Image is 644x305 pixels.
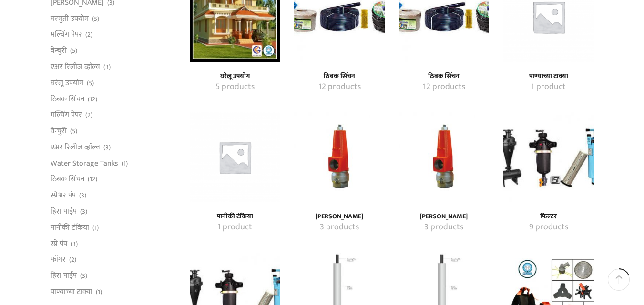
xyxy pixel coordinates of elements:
[409,81,479,93] a: Visit product category ठिबक सिंचन
[399,112,489,202] img: प्रेशर रिलीफ व्हाॅल्व
[51,187,76,204] a: स्प्रेअर पंप
[200,81,269,93] a: Visit product category घरेलू उपयोग
[51,59,100,75] a: एअर रिलीज व्हाॅल्व
[51,123,67,139] a: वेन्चुरी
[305,72,374,80] h4: ठिबक सिंचन
[103,143,111,152] span: (3)
[409,213,479,221] h4: [PERSON_NAME]
[305,221,374,234] a: Visit product category प्रेशर रिलीफ व्हाॅल्व
[51,75,83,91] a: घरेलू उपयोग
[409,72,479,80] h4: ठिबक सिंचन
[96,287,102,297] span: (1)
[51,219,89,236] a: पानीकी टंकिया
[320,221,359,234] mark: 3 products
[409,72,479,80] a: Visit product category ठिबक सिंचन
[514,221,583,234] a: Visit product category फिल्टर
[69,255,76,265] span: (2)
[305,213,374,221] h4: [PERSON_NAME]
[88,175,97,184] span: (12)
[51,284,92,300] a: पाण्याच्या टाक्या
[200,213,269,221] h4: पानीकी टंकिया
[87,79,94,88] span: (5)
[122,159,128,168] span: (1)
[51,203,77,219] a: हिरा पाईप
[399,112,489,202] a: Visit product category प्रेशर रिलीफ व्हाॅल्व
[92,14,99,24] span: (5)
[514,213,583,221] a: Visit product category फिल्टर
[409,221,479,234] a: Visit product category प्रेशर रिलीफ व्हाॅल्व
[305,72,374,80] a: Visit product category ठिबक सिंचन
[503,112,593,202] a: Visit product category फिल्टर
[424,221,463,234] mark: 3 products
[531,81,566,93] mark: 1 product
[51,27,82,43] a: मल्चिंग पेपर
[200,72,269,80] h4: घरेलू उपयोग
[514,72,583,80] h4: पाण्याच्या टाक्या
[51,155,118,171] a: Water Storage Tanks
[103,62,111,72] span: (3)
[51,252,66,268] a: फॉगर
[88,95,97,104] span: (12)
[217,221,252,234] mark: 1 product
[79,191,86,200] span: (3)
[409,213,479,221] a: Visit product category प्रेशर रिलीफ व्हाॅल्व
[200,221,269,234] a: Visit product category पानीकी टंकिया
[423,81,465,93] mark: 12 products
[51,107,82,123] a: मल्चिंग पेपर
[70,46,77,56] span: (5)
[51,171,84,187] a: ठिबक सिंचन
[503,112,593,202] img: फिल्टर
[190,112,280,202] a: Visit product category पानीकी टंकिया
[51,91,84,107] a: ठिबक सिंचन
[200,72,269,80] a: Visit product category घरेलू उपयोग
[305,213,374,221] a: Visit product category प्रेशर रिलीफ व्हाॅल्व
[514,213,583,221] h4: फिल्टर
[190,112,280,202] img: पानीकी टंकिया
[215,81,255,93] mark: 5 products
[305,81,374,93] a: Visit product category ठिबक सिंचन
[200,213,269,221] a: Visit product category पानीकी टंकिया
[85,30,92,39] span: (2)
[80,271,87,281] span: (3)
[294,112,384,202] img: प्रेशर रिलीफ व्हाॅल्व
[51,139,100,155] a: एअर रिलीज व्हाॅल्व
[51,43,67,59] a: वेन्चुरी
[51,10,89,27] a: घरगुती उपयोग
[71,239,78,249] span: (3)
[51,268,77,284] a: हिरा पाईप
[318,81,361,93] mark: 12 products
[85,110,92,120] span: (2)
[529,221,568,234] mark: 9 products
[92,223,99,233] span: (1)
[514,72,583,80] a: Visit product category पाण्याच्या टाक्या
[294,112,384,202] a: Visit product category प्रेशर रिलीफ व्हाॅल्व
[70,127,77,136] span: (5)
[51,236,67,252] a: स्प्रे पंप
[80,207,87,216] span: (3)
[514,81,583,93] a: Visit product category पाण्याच्या टाक्या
